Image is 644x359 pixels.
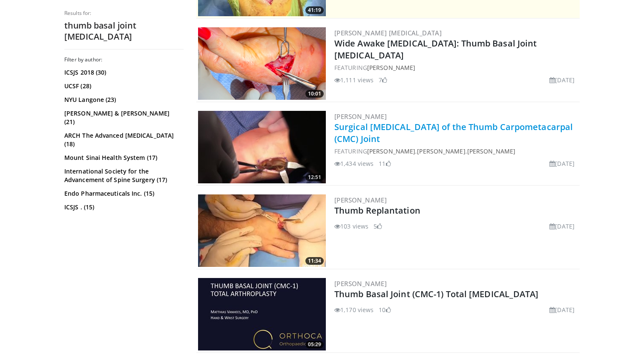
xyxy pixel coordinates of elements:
[305,90,324,98] span: 10:01
[64,56,184,63] h3: Filter by author:
[198,278,326,350] img: d4429608-0ffb-4ed0-a6a2-46b123bf0d1f.300x170_q85_crop-smart_upscale.jpg
[334,288,539,300] a: Thumb Basal Joint (CMC-1) Total [MEDICAL_DATA]
[334,147,578,156] div: FEATURING , ,
[467,147,515,155] a: [PERSON_NAME]
[379,305,391,314] li: 10
[64,189,181,198] a: Endo Pharmaceuticals Inc. (15)
[198,194,326,267] img: 86f7a411-b29c-4241-a97c-6b2d26060ca0.300x170_q85_crop-smart_upscale.jpg
[305,6,324,14] span: 41:19
[64,203,181,211] a: ICSJS . (15)
[64,68,181,77] a: ICSJS 2018 (30)
[334,205,420,216] a: Thumb Replantation
[198,27,326,100] a: 10:01
[334,121,573,145] a: Surgical [MEDICAL_DATA] of the Thumb Carpometacarpal (CMC) Joint
[334,75,374,84] li: 1,111 views
[334,63,578,72] div: FEATURING
[379,159,391,168] li: 11
[198,27,326,100] img: 224847ca-dbea-4379-ba56-dd9ddb5e56d3.png.300x170_q85_crop-smart_upscale.png
[334,29,442,37] a: [PERSON_NAME] [MEDICAL_DATA]
[367,147,415,155] a: [PERSON_NAME]
[305,341,324,348] span: 05:29
[334,222,368,231] li: 103 views
[64,167,181,184] a: International Society for the Advancement of Spine Surgery (17)
[198,111,326,183] img: d8caa2e2-a43e-4c1e-b135-ea1abe3c5c34.300x170_q85_crop-smart_upscale.jpg
[549,305,575,314] li: [DATE]
[64,96,181,104] a: NYU Langone (23)
[334,279,387,288] a: [PERSON_NAME]
[64,131,181,148] a: ARCH The Advanced [MEDICAL_DATA] (18)
[549,75,575,84] li: [DATE]
[198,278,326,350] a: 05:29
[64,20,184,42] h2: thumb basal joint [MEDICAL_DATA]
[417,147,465,155] a: [PERSON_NAME]
[334,38,537,61] a: Wide Awake [MEDICAL_DATA]: Thumb Basal Joint [MEDICAL_DATA]
[549,222,575,231] li: [DATE]
[379,75,387,84] li: 7
[334,159,374,168] li: 1,434 views
[198,111,326,183] a: 12:51
[334,305,374,314] li: 1,170 views
[64,109,181,126] a: [PERSON_NAME] & [PERSON_NAME] (21)
[367,64,415,72] a: [PERSON_NAME]
[64,153,181,162] a: Mount Sinai Health System (17)
[64,82,181,90] a: UCSF (28)
[334,196,387,204] a: [PERSON_NAME]
[64,10,184,17] p: Results for:
[374,222,382,231] li: 5
[305,174,324,181] span: 12:51
[305,257,324,265] span: 11:34
[549,159,575,168] li: [DATE]
[334,112,387,121] a: [PERSON_NAME]
[198,194,326,267] a: 11:34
